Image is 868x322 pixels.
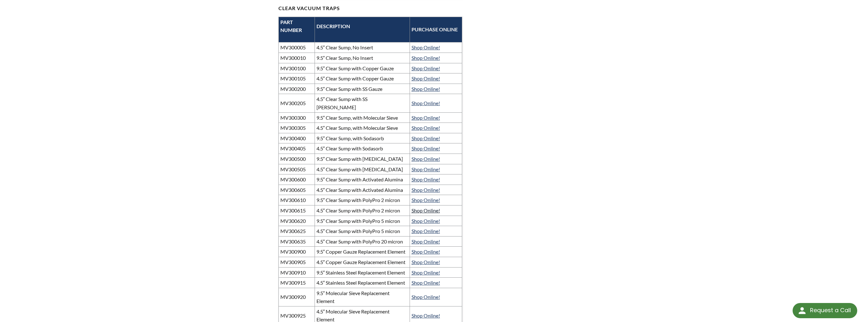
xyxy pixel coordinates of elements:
td: MV300605 [279,185,315,195]
a: Shop Online! [412,115,440,121]
td: 4.5″ Clear Sump with Copper Gauze [315,73,410,84]
a: Shop Online! [412,259,440,265]
td: 9.5″ Clear Sump, with Molecular Sieve [315,112,410,123]
td: 4.5″ Clear Sump, No Insert [315,42,410,53]
a: Shop Online! [412,176,440,182]
td: MV300600 [279,174,315,185]
td: MV300305 [279,123,315,133]
a: Shop Online! [412,86,440,92]
td: 4.5″ Copper Gauze Replacement Element [315,257,410,267]
a: Shop Online! [412,125,440,131]
a: Shop Online! [412,100,440,106]
td: 4.5″ Clear Sump with PolyPro 20 micron [315,236,410,247]
a: Shop Online! [412,207,440,213]
img: round button [797,306,807,316]
td: MV300005 [279,42,315,53]
td: MV300910 [279,267,315,278]
td: 4.5″ Clear Sump with PolyPro 5 micron [315,226,410,237]
td: MV300900 [279,247,315,257]
td: MV300300 [279,112,315,123]
a: Shop Online! [412,249,440,255]
td: 4.5″ Clear Sump with SS [PERSON_NAME] [315,94,410,112]
a: Shop Online! [412,55,440,61]
td: 9.5″ Copper Gauze Replacement Element [315,247,410,257]
td: MV300500 [279,154,315,164]
td: MV300105 [279,73,315,84]
td: 9.5″ Stainless Steel Replacement Element [315,267,410,278]
strong: DESCRIPTION [316,23,350,29]
td: 9.5″ Clear Sump with PolyPro 2 micron [315,195,410,205]
td: MV300920 [279,288,315,306]
a: Shop Online! [412,135,440,141]
a: Shop Online! [412,44,440,50]
td: MV300615 [279,205,315,216]
td: 9.5″ Clear Sump with PolyPro 5 micron [315,216,410,226]
td: MV300625 [279,226,315,237]
td: MV300610 [279,195,315,205]
td: MV300620 [279,216,315,226]
td: 9.5″ Clear Sump, No Insert [315,53,410,63]
td: 4.5″ Clear Sump, with Molecular Sieve [315,123,410,133]
td: 4.5″ Clear Sump with Activated Alumina [315,185,410,195]
td: 9.5″ Clear Sump with SS Gauze [315,84,410,94]
td: 4.5″ Stainless Steel Replacement Element [315,278,410,288]
td: 4.5″ Clear Sump with PolyPro 2 micron [315,205,410,216]
td: 4.5″ Clear Sump with Sodasorb [315,143,410,154]
a: Shop Online! [412,156,440,162]
a: Shop Online! [412,145,440,151]
a: Shop Online! [412,166,440,172]
td: MV300010 [279,53,315,63]
a: Shop Online! [412,294,440,300]
a: Shop Online! [412,197,440,203]
a: Shop Online! [412,228,440,234]
a: Shop Online! [412,65,440,71]
td: MV300405 [279,143,315,154]
div: Request a Call [793,303,857,318]
strong: PART NUMBER [280,19,302,33]
td: MV300200 [279,84,315,94]
td: MV300915 [279,278,315,288]
a: Shop Online! [412,187,440,193]
a: Shop Online! [412,269,440,275]
td: MV300505 [279,164,315,174]
td: 9.5″ Clear Sump with [MEDICAL_DATA] [315,154,410,164]
a: Shop Online! [412,218,440,224]
td: 9.5″ Molecular Sieve Replacement Element [315,288,410,306]
a: Shop Online! [412,313,440,319]
div: Request a Call [810,303,851,318]
th: PURCHASE ONLINE [410,17,462,42]
td: 4.5″ Clear Sump with [MEDICAL_DATA] [315,164,410,174]
td: 9.5″ Clear Sump with Copper Gauze [315,63,410,73]
a: Shop Online! [412,280,440,286]
td: 9.5″ Clear Sump with Activated Alumina [315,174,410,185]
td: 9.5″ Clear Sump, with Sodasorb [315,133,410,143]
td: MV300205 [279,94,315,112]
td: MV300905 [279,257,315,267]
td: MV300400 [279,133,315,143]
td: MV300635 [279,236,315,247]
a: Shop Online! [412,238,440,244]
a: Shop Online! [412,75,440,81]
td: MV300100 [279,63,315,73]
